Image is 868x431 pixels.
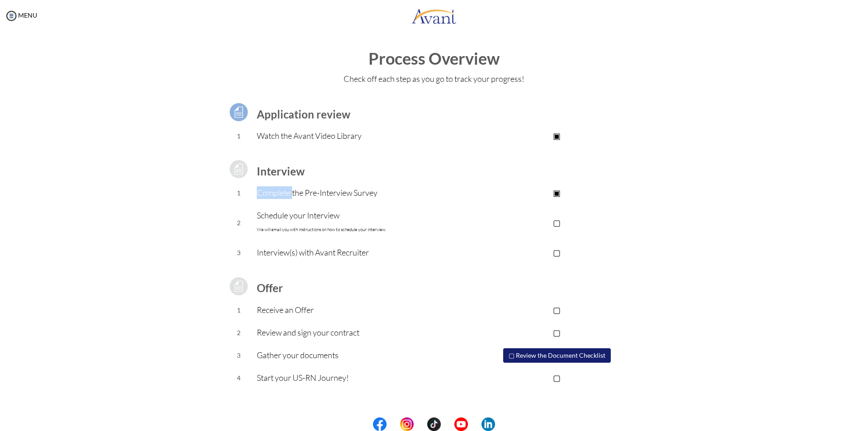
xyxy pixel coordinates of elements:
img: fb.png [373,417,387,431]
p: Complete the Pre-Interview Survey [257,186,466,199]
img: in.png [400,417,414,431]
img: icon-test-grey.png [227,158,250,180]
img: blank.png [387,417,400,431]
a: MENU [5,11,37,19]
td: 1 [221,125,257,147]
p: Check off each step as you go to track your progress! [9,72,859,85]
td: 1 [221,299,257,322]
td: 3 [221,344,257,367]
p: ▣ [466,186,647,199]
td: 2 [221,204,257,242]
b: Interview [257,165,305,178]
p: ▢ [466,326,647,339]
img: icon-test-grey.png [227,275,250,298]
button: ▢ Review the Document Checklist [503,348,611,363]
font: We will email you with instructions on how to schedule your interview. [257,227,386,232]
p: ▢ [466,246,647,259]
b: Application review [257,108,350,121]
td: 4 [221,367,257,389]
td: 3 [221,242,257,264]
td: 1 [221,182,257,204]
img: icon-test.png [227,101,250,123]
p: ▣ [466,129,647,142]
td: 2 [221,322,257,344]
p: Watch the Avant Video Library [257,129,466,142]
p: ▢ [466,303,647,316]
img: icon-menu.png [5,9,18,23]
img: blank.png [441,417,454,431]
img: tt.png [427,417,441,431]
p: Interview(s) with Avant Recruiter [257,246,466,259]
p: ▢ [466,216,647,229]
p: ▢ [466,371,647,384]
img: li.png [481,417,495,431]
b: Offer [257,281,283,294]
p: Schedule your Interview [257,209,466,236]
p: Review and sign your contract [257,326,466,339]
img: logo.png [411,2,457,29]
img: blank.png [468,417,481,431]
h1: Process Overview [9,50,859,68]
img: blank.png [414,417,427,431]
p: Gather your documents [257,349,466,361]
p: Start your US-RN Journey! [257,371,466,384]
img: yt.png [454,417,468,431]
p: Receive an Offer [257,303,466,316]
